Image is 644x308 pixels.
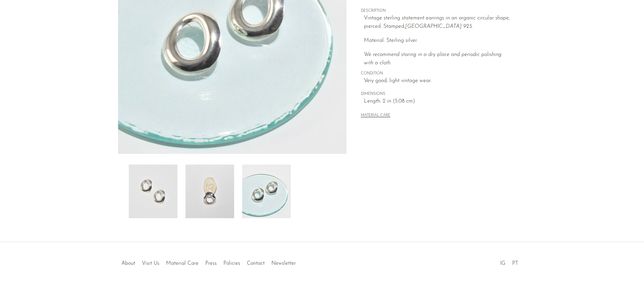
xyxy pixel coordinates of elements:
[497,255,522,268] ul: Social Medias
[185,165,234,218] img: Circle Statement Earrings
[242,165,291,218] img: Circle Statement Earrings
[166,261,199,266] a: Material Care
[500,261,505,266] a: IG
[364,14,512,31] p: Vintage sterling statement earrings in an organic circular shape, pierced. Stamped,
[361,8,512,14] span: DESCRIPTION
[118,255,299,268] ul: Quick links
[405,24,473,29] em: [GEOGRAPHIC_DATA] 925.
[142,261,159,266] a: Visit Us
[121,261,135,266] a: About
[361,91,512,97] span: DIMENSIONS
[364,52,501,66] i: We recommend storing in a dry place and periodic polishing with a cloth.
[205,261,217,266] a: Press
[361,71,512,77] span: CONDITION
[512,261,518,266] a: PT
[361,113,390,118] button: MATERIAL CARE
[129,165,177,218] img: Circle Statement Earrings
[247,261,265,266] a: Contact
[364,37,512,45] p: Material: Sterling silver.
[364,77,512,85] span: Very good; light vintage wear.
[364,97,512,106] span: Length: 2 in (5.08 cm)
[223,261,240,266] a: Policies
